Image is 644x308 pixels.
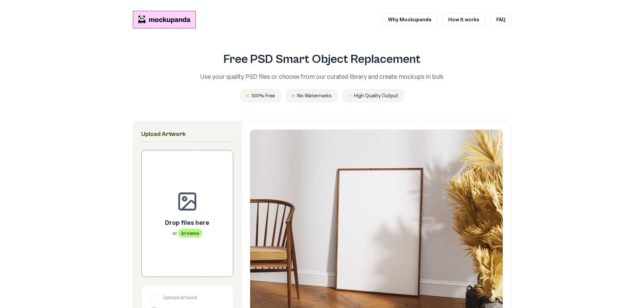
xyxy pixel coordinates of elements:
p: Drop files here [165,218,209,227]
p: or [165,230,209,237]
a: Why Mockupanda [382,13,437,26]
span: High Quality Output [354,92,398,99]
p: Use your quality PSD files or choose from our curated library and create mockups in bulk [171,72,474,81]
span: Upload artwork [163,294,197,301]
span: browse [178,229,202,238]
a: How it works [443,13,485,26]
h1: Free PSD Smart Object Replacement [171,53,474,66]
span: 100% Free [252,92,275,99]
img: Mockupanda [133,11,196,28]
h2: Upload Artwork [141,129,233,139]
span: No Watermarks [297,92,332,99]
a: Mockupanda home [133,11,196,28]
a: FAQ [491,13,511,26]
